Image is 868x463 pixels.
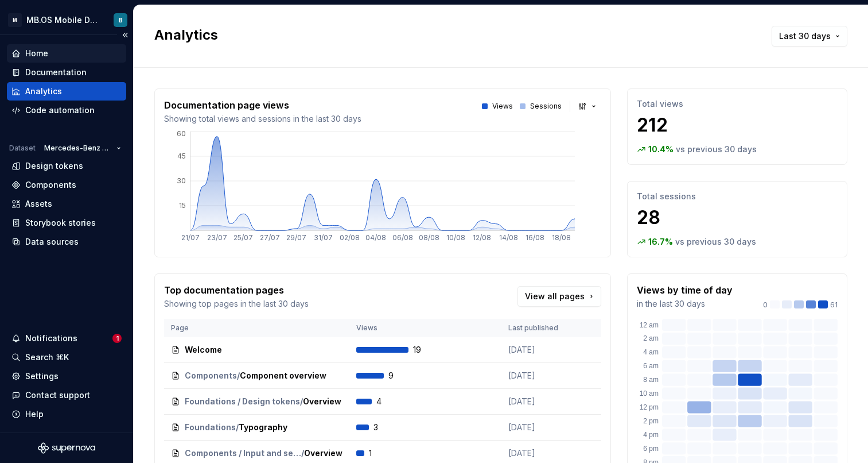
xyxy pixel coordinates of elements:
p: [DATE] [508,344,594,356]
p: Total views [637,98,838,110]
p: in the last 30 days [637,298,733,310]
text: 10 am [640,389,659,398]
div: Storybook stories [25,217,96,229]
span: / [236,422,239,433]
span: Last 30 days [779,30,831,42]
div: 61 [763,300,838,310]
a: Components [7,176,126,194]
tspan: 10/08 [446,233,465,242]
tspan: 60 [177,129,186,138]
button: Collapse sidebar [117,27,133,43]
svg: Supernova Logo [38,442,95,454]
p: Views by time of day [637,283,733,297]
div: Home [25,48,48,59]
text: 6 pm [643,445,659,453]
p: [DATE] [508,422,594,433]
a: Documentation [7,63,126,82]
button: Contact support [7,386,126,404]
th: Views [349,319,501,337]
p: 28 [637,206,838,229]
tspan: 14/08 [499,233,518,242]
span: Welcome [185,344,222,356]
tspan: 06/08 [392,233,413,242]
p: 10.4 % [648,144,674,155]
span: Components / Input and selection / Checkbox [185,447,301,459]
text: 12 am [640,321,659,329]
a: Settings [7,367,126,385]
p: 212 [637,114,838,137]
span: 4 [376,396,406,407]
text: 6 am [643,362,659,370]
div: Design tokens [25,160,83,172]
div: Code automation [25,105,95,116]
tspan: 08/08 [419,233,439,242]
a: Design tokens [7,157,126,175]
p: Showing top pages in the last 30 days [164,298,309,310]
th: Page [164,319,349,337]
span: 1 [369,447,399,459]
p: [DATE] [508,370,594,381]
tspan: 45 [177,152,186,160]
button: Search ⌘K [7,348,126,366]
button: Last 30 days [772,26,847,47]
div: Components [25,179,76,191]
a: View all pages [517,286,601,307]
a: Data sources [7,233,126,251]
tspan: 29/07 [286,233,306,242]
p: Documentation page views [164,98,361,112]
h2: Analytics [154,26,753,44]
p: vs previous 30 days [675,236,756,248]
tspan: 02/08 [340,233,360,242]
div: Contact support [25,389,90,401]
p: Top documentation pages [164,283,309,297]
div: MB.OS Mobile Design System [26,14,100,26]
div: Analytics [25,86,62,97]
span: View all pages [525,291,585,302]
text: 2 pm [643,417,659,425]
p: Sessions [530,102,562,111]
div: Assets [25,198,52,210]
p: Showing total views and sessions in the last 30 days [164,113,361,125]
tspan: 04/08 [365,233,386,242]
span: / [301,447,304,459]
div: Search ⌘K [25,352,69,363]
a: Assets [7,195,126,213]
tspan: 27/07 [260,233,280,242]
tspan: 25/07 [233,233,253,242]
a: Home [7,44,126,63]
a: Analytics [7,82,126,101]
text: 4 pm [643,431,659,439]
p: Views [492,102,513,111]
div: B [119,16,123,25]
p: [DATE] [508,447,594,459]
span: Foundations [185,422,236,433]
tspan: 31/07 [314,233,333,242]
div: Settings [25,371,59,382]
span: Mercedes-Benz 2.0 [44,144,112,153]
tspan: 12/08 [473,233,491,242]
div: Dataset [9,144,36,153]
button: Notifications1 [7,329,126,348]
span: 3 [373,422,403,433]
span: / [237,370,240,381]
p: vs previous 30 days [676,144,757,155]
tspan: 18/08 [552,233,571,242]
tspan: 21/07 [181,233,200,242]
span: 9 [388,370,418,381]
text: 2 am [643,334,659,342]
th: Last published [501,319,601,337]
span: Component overview [240,370,326,381]
button: MMB.OS Mobile Design SystemB [2,7,131,32]
span: Typography [239,422,287,433]
p: [DATE] [508,396,594,407]
text: 12 pm [640,403,659,411]
div: Data sources [25,236,79,248]
p: 0 [763,300,768,310]
span: Overview [304,447,342,459]
tspan: 30 [177,176,186,185]
tspan: 16/08 [526,233,544,242]
button: Help [7,405,126,423]
span: / [300,396,303,407]
text: 8 am [643,376,659,384]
